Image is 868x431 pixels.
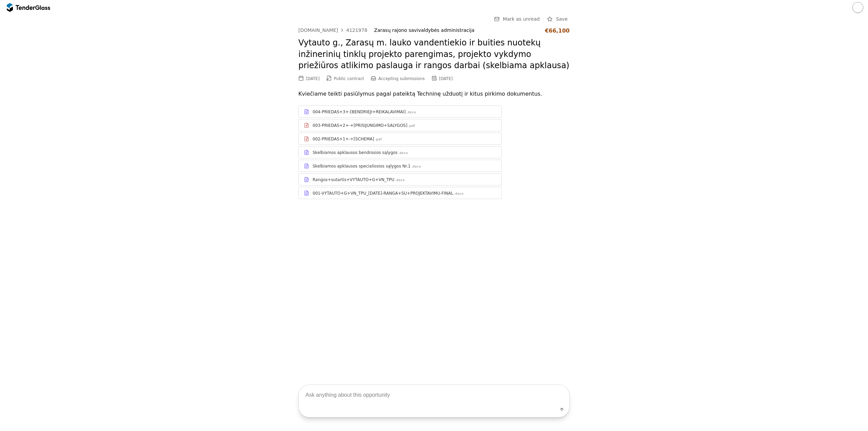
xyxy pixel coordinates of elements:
[298,37,570,72] h2: Vytauto g., Zarasų m. lauko vandentiekio ir buities nuotekų inžinerinių tinklų projekto parengima...
[374,27,538,33] div: Zarasų rajono savivaldybės administracija
[406,110,416,115] div: .docx
[503,16,540,22] span: Mark as unread
[313,191,453,196] div: 001-VYTAUTO+G+VN_TPU_[DATE]-RANGA+SU+PROJEKTAVIMU-FINAL
[411,164,421,169] div: .docx
[378,76,425,81] span: Accepting submissions
[313,123,407,128] div: 003-PRIEDAS+2+-+[PRISIJUNGIMO+SALYGOS]
[298,27,367,33] a: [DOMAIN_NAME]4121978
[298,28,338,33] div: [DOMAIN_NAME]
[298,105,502,118] a: 004-PRIEDAS+3+-[BENDRIEJI+REIKALAVIMAI].docx
[298,160,502,172] a: Skelbiamos apklausos specialiosios sąlygos Nr.1.docx
[346,28,367,33] div: 4121978
[545,27,570,34] div: €66,100
[454,192,464,196] div: .docx
[298,119,502,131] a: 003-PRIEDAS+2+-+[PRISIJUNGIMO+SALYGOS].pdf
[298,89,570,99] p: Kviečiame teikti pasiūlymus pagal pateiktą Techninę užduotį ir kitus pirkimo dokumentus.
[313,109,406,115] div: 004-PRIEDAS+3+-[BENDRIEJI+REIKALAVIMAI]
[492,15,542,23] button: Mark as unread
[334,76,364,81] span: Public contract
[298,173,502,185] a: Rangos+sutartis+VYTAUTO+G+VN_TPU.docx
[313,136,374,142] div: 002-PRIEDAS+1+-+[SCHEMA]
[298,146,502,158] a: Skelbiamos apklausos bendrosios sąlygos.docx
[556,16,568,22] span: Save
[545,15,570,23] button: Save
[298,187,502,199] a: 001-VYTAUTO+G+VN_TPU_[DATE]-RANGA+SU+PROJEKTAVIMU-FINAL.docx
[439,76,453,81] div: [DATE]
[313,177,394,182] div: Rangos+sutartis+VYTAUTO+G+VN_TPU
[298,133,502,145] a: 002-PRIEDAS+1+-+[SCHEMA].pdf
[375,137,382,142] div: .pdf
[408,124,415,128] div: .pdf
[395,178,405,182] div: .docx
[313,150,398,155] div: Skelbiamos apklausos bendrosios sąlygos
[306,76,320,81] div: [DATE]
[398,151,408,155] div: .docx
[313,163,411,169] div: Skelbiamos apklausos specialiosios sąlygos Nr.1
